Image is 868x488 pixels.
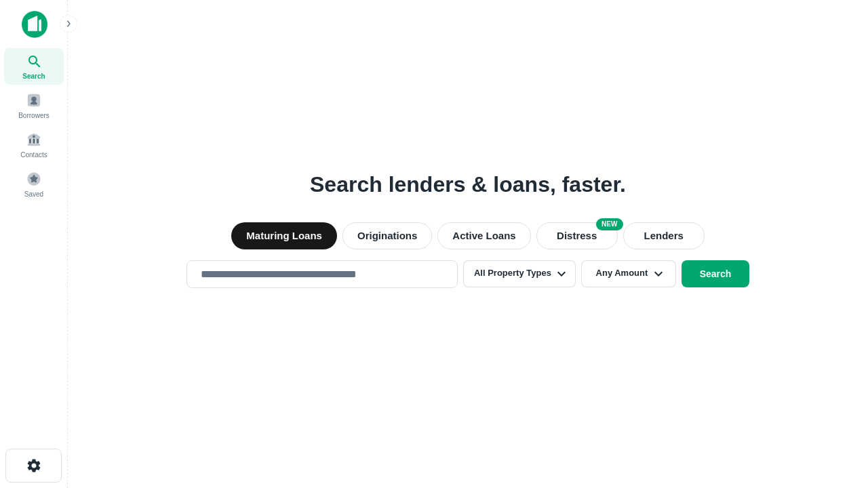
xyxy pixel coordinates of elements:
button: Originations [342,222,435,249]
img: capitalize-icon.png [22,11,47,38]
button: Lenders [628,222,709,249]
h3: Search lenders & loans, faster. [312,168,624,201]
button: All Property Types [460,260,578,287]
iframe: Chat Widget [800,380,868,445]
span: Contacts [20,150,47,161]
a: Saved [4,166,64,203]
button: Search [684,260,752,287]
button: Active Loans [441,222,536,249]
span: Borrowers [18,110,50,121]
a: Contacts [4,127,64,163]
a: Search [4,48,64,85]
button: Search distressed loans with lien and other non-mortgage details. [541,222,623,249]
div: NEW [601,218,628,230]
a: Borrowers [4,87,64,124]
span: Search [22,71,46,82]
button: Maturing Loans [227,222,336,249]
button: Any Amount [584,260,679,287]
span: Saved [24,189,44,200]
